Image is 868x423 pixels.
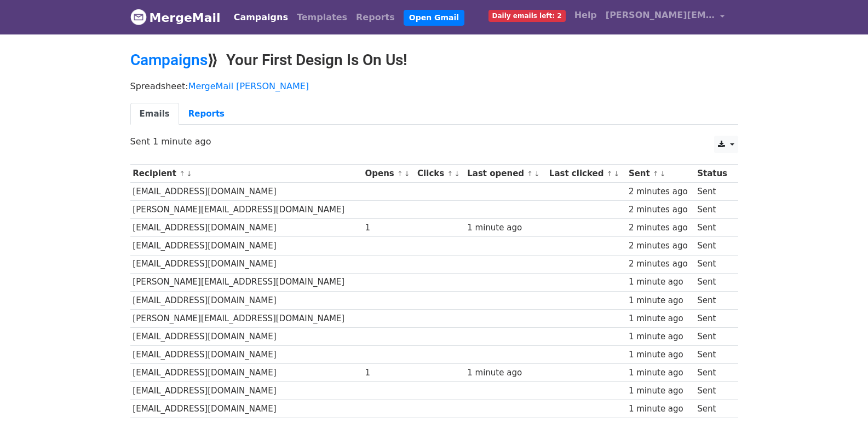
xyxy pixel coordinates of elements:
a: ↓ [186,170,192,178]
a: ↓ [404,170,410,178]
img: MergeMail logo [130,9,147,25]
div: 1 [365,222,412,234]
span: Daily emails left: 2 [488,10,566,22]
td: [EMAIL_ADDRESS][DOMAIN_NAME] [130,183,363,201]
h2: ⟫ Your First Design Is On Us! [130,51,738,69]
td: [EMAIL_ADDRESS][DOMAIN_NAME] [130,327,363,345]
div: 1 minute ago [629,349,692,361]
td: Sent [694,273,732,291]
div: 2 minutes ago [629,258,692,270]
div: 2 minutes ago [629,222,692,234]
div: 2 minutes ago [629,240,692,252]
div: 2 minutes ago [629,186,692,198]
a: ↑ [607,170,613,178]
td: [PERSON_NAME][EMAIL_ADDRESS][DOMAIN_NAME] [130,273,363,291]
div: 1 minute ago [629,385,692,397]
div: 1 [365,367,412,379]
a: Reports [179,103,234,125]
a: Emails [130,103,179,125]
td: Sent [694,400,732,418]
a: Campaigns [130,51,208,69]
td: [EMAIL_ADDRESS][DOMAIN_NAME] [130,382,363,400]
td: [EMAIL_ADDRESS][DOMAIN_NAME] [130,291,363,309]
th: Last opened [464,165,547,183]
td: [PERSON_NAME][EMAIL_ADDRESS][DOMAIN_NAME] [130,201,363,219]
td: Sent [694,309,732,327]
th: Sent [626,165,694,183]
a: Campaigns [229,7,292,28]
a: MergeMail [PERSON_NAME] [188,81,309,91]
a: Templates [292,7,352,28]
td: Sent [694,327,732,345]
a: Daily emails left: 2 [484,4,570,26]
span: [PERSON_NAME][EMAIL_ADDRESS][DOMAIN_NAME] [606,9,715,22]
a: Help [570,4,601,26]
a: ↓ [454,170,460,178]
div: 1 minute ago [629,276,692,288]
p: Spreadsheet: [130,80,738,92]
div: 1 minute ago [629,312,692,325]
th: Status [694,165,732,183]
div: 2 minutes ago [629,204,692,216]
td: Sent [694,364,732,382]
th: Last clicked [547,165,626,183]
a: ↑ [447,170,453,178]
td: [EMAIL_ADDRESS][DOMAIN_NAME] [130,400,363,418]
div: 1 minute ago [629,367,692,379]
td: [EMAIL_ADDRESS][DOMAIN_NAME] [130,237,363,255]
a: Open Gmail [404,10,464,26]
a: ↑ [179,170,185,178]
a: ↓ [660,170,666,178]
td: [PERSON_NAME][EMAIL_ADDRESS][DOMAIN_NAME] [130,309,363,327]
div: 1 minute ago [467,367,544,379]
div: 1 minute ago [467,222,544,234]
td: [EMAIL_ADDRESS][DOMAIN_NAME] [130,219,363,237]
td: Sent [694,183,732,201]
a: Reports [352,7,399,28]
td: Sent [694,255,732,273]
a: [PERSON_NAME][EMAIL_ADDRESS][DOMAIN_NAME] [601,4,729,30]
td: Sent [694,237,732,255]
th: Clicks [415,165,464,183]
td: Sent [694,382,732,400]
td: Sent [694,201,732,219]
a: ↓ [613,170,619,178]
th: Recipient [130,165,363,183]
div: 1 minute ago [629,331,692,343]
td: Sent [694,219,732,237]
td: Sent [694,291,732,309]
a: ↑ [527,170,533,178]
a: ↓ [534,170,540,178]
td: [EMAIL_ADDRESS][DOMAIN_NAME] [130,364,363,382]
td: [EMAIL_ADDRESS][DOMAIN_NAME] [130,255,363,273]
a: MergeMail [130,6,221,29]
div: 1 minute ago [629,294,692,307]
th: Opens [363,165,415,183]
p: Sent 1 minute ago [130,136,738,147]
td: [EMAIL_ADDRESS][DOMAIN_NAME] [130,346,363,364]
div: 1 minute ago [629,403,692,415]
td: Sent [694,346,732,364]
a: ↑ [397,170,403,178]
a: ↑ [653,170,659,178]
